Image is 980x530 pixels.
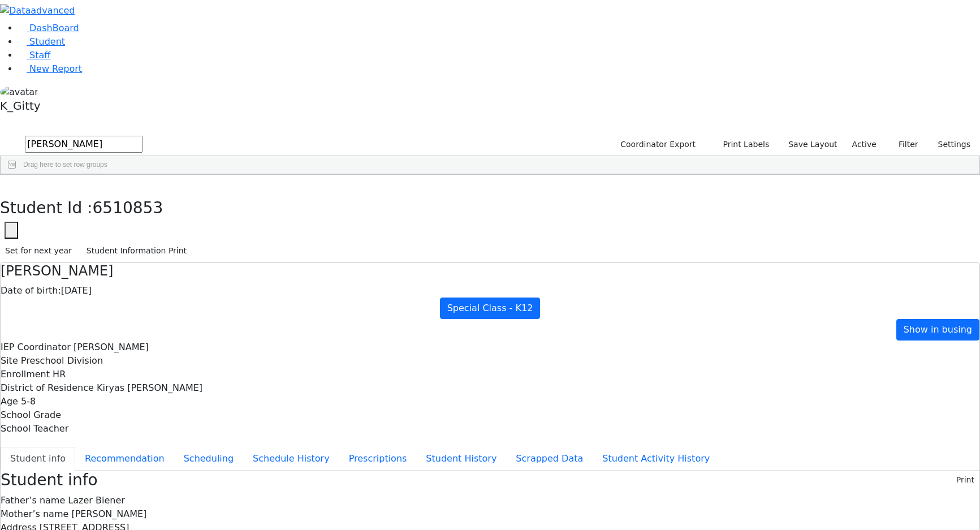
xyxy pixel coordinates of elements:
[1,341,71,354] label: IEP Coordinator
[923,136,975,153] button: Settings
[243,447,339,471] button: Schedule History
[339,447,417,471] button: Prescriptions
[884,136,923,153] button: Filter
[29,36,65,47] span: Student
[68,495,124,506] span: Lazer Biener
[18,23,79,33] a: DashBoard
[593,447,719,471] button: Student Activity History
[74,342,149,352] span: [PERSON_NAME]
[951,471,979,489] button: Print
[1,284,61,298] label: Date of birth:
[97,382,202,393] span: Kiryas [PERSON_NAME]
[1,507,68,521] label: Mother’s name
[93,199,163,217] span: 6510853
[174,447,243,471] button: Scheduling
[847,136,882,153] label: Active
[1,447,75,471] button: Student info
[21,355,103,366] span: Preschool Division
[1,422,68,436] label: School Teacher
[18,50,50,61] a: Staff
[1,471,98,490] h3: Student info
[29,23,79,33] span: DashBoard
[18,63,82,74] a: New Report
[416,447,506,471] button: Student History
[506,447,593,471] button: Scrapped Data
[53,369,66,380] span: HR
[1,408,61,422] label: School Grade
[18,36,65,47] a: Student
[71,509,146,519] span: [PERSON_NAME]
[1,263,979,279] h4: [PERSON_NAME]
[21,396,36,407] span: 5-8
[1,494,65,507] label: Father’s name
[81,242,192,260] button: Student Information Print
[783,136,842,153] button: Save Layout
[904,324,972,335] span: Show in busing
[23,161,107,169] span: Drag here to set row groups
[1,381,94,395] label: District of Residence
[710,136,774,153] button: Print Labels
[1,395,18,408] label: Age
[1,354,18,368] label: Site
[1,368,50,381] label: Enrollment
[29,63,82,74] span: New Report
[1,284,979,298] div: [DATE]
[75,447,174,471] button: Recommendation
[613,136,701,153] button: Coordinator Export
[440,298,541,319] a: Special Class - K12
[29,50,50,61] span: Staff
[896,319,979,341] a: Show in busing
[25,136,143,153] input: Search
